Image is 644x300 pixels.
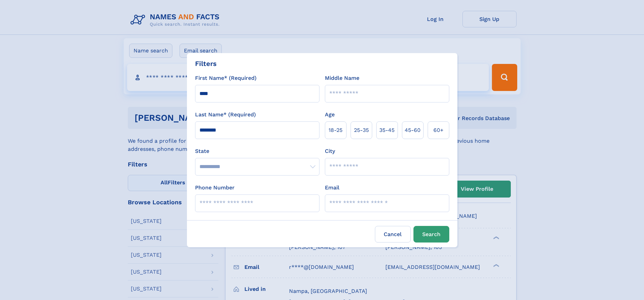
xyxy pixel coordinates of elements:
label: Cancel [375,226,411,243]
label: Middle Name [325,74,359,82]
label: First Name* (Required) [195,74,257,82]
label: Age [325,111,335,119]
span: 35‑45 [379,126,395,134]
span: 45‑60 [405,126,421,134]
span: 60+ [433,126,444,134]
div: Filters [195,59,217,69]
label: Last Name* (Required) [195,111,256,119]
label: Phone Number [195,184,235,192]
span: 18‑25 [329,126,342,134]
label: State [195,147,319,155]
button: Search [413,226,449,243]
label: City [325,147,335,155]
span: 25‑35 [354,126,369,134]
label: Email [325,184,339,192]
